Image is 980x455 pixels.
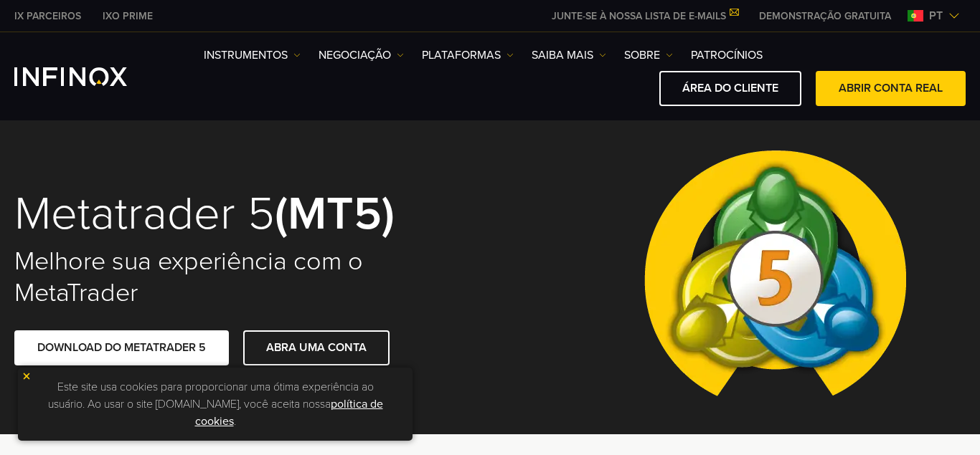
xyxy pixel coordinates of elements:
[204,47,301,64] a: Instrumentos
[532,47,606,64] a: Saiba mais
[624,47,673,64] a: SOBRE
[633,120,918,434] img: Meta Trader 5
[14,246,471,309] h2: Melhore sua experiência com o MetaTrader
[659,71,801,106] a: ÁREA DO CLIENTE
[14,190,471,239] h1: Metatrader 5
[22,371,32,381] img: yellow close icon
[14,67,161,86] a: INFINOX Logo
[923,7,948,24] span: pt
[243,330,390,365] a: ABRA UMA CONTA
[541,10,748,22] a: JUNTE-SE À NOSSA LISTA DE E-MAILS
[25,375,405,434] p: Este site usa cookies para proporcionar uma ótima experiência ao usuário. Ao usar o site [DOMAIN_...
[422,47,514,64] a: PLATAFORMAS
[691,47,763,64] a: Patrocínios
[4,9,92,24] a: INFINOX
[92,9,164,24] a: INFINOX
[748,9,902,24] a: INFINOX MENU
[319,47,404,64] a: NEGOCIAÇÃO
[816,71,966,106] a: ABRIR CONTA REAL
[275,186,395,242] strong: (MT5)
[14,330,229,365] a: DOWNLOAD DO METATRADER 5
